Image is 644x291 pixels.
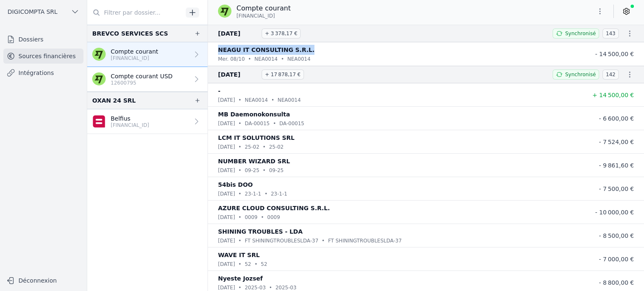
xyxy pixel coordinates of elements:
p: Compte courant USD [111,72,173,80]
p: 09-25 [245,166,260,175]
span: - 8 500,00 € [599,232,634,239]
p: NEA0014 [254,55,278,63]
p: [FINANCIAL_ID] [111,122,149,129]
span: Synchronisé [565,71,596,78]
p: 52 [261,260,267,268]
p: LCM IT SOLUTIONS SRL [218,133,295,143]
div: • [273,119,276,128]
p: mer. 08/10 [218,55,245,63]
div: • [265,190,267,198]
div: • [239,190,241,198]
div: • [239,213,241,221]
img: belfius-1.png [92,115,106,128]
img: wise.png [218,5,231,18]
div: • [248,55,251,63]
div: • [239,166,241,175]
span: - 7 500,00 € [599,185,634,192]
p: 0009 [245,213,258,221]
p: 25-02 [269,143,284,151]
a: Belfius [FINANCIAL_ID] [87,109,208,134]
p: NEAGU IT CONSULTING S.R.L. [218,45,314,55]
p: [FINANCIAL_ID] [111,55,158,62]
p: SHINING TROUBLES - LDA [218,227,303,237]
p: Nyeste Jozsef [218,273,263,283]
a: Compte courant [FINANCIAL_ID] [87,42,208,67]
p: [DATE] [218,213,235,221]
div: • [263,166,266,175]
p: 09-25 [269,166,284,175]
span: DIGICOMPTA SRL [8,8,57,16]
span: - 14 500,00 € [595,51,634,57]
p: [DATE] [218,119,235,128]
p: 25-02 [245,143,260,151]
img: wise.png [92,48,106,61]
p: [DATE] [218,96,235,104]
p: 23-1-1 [245,190,261,198]
button: DIGICOMPTA SRL [3,5,83,18]
a: Dossiers [3,32,83,47]
div: • [239,119,241,128]
div: • [322,237,325,245]
p: - [218,86,221,96]
div: • [263,143,266,151]
span: 142 [602,70,619,80]
p: 52 [245,260,251,268]
p: [DATE] [218,143,235,151]
p: DA-00015 [279,119,304,128]
p: AZURE CLOUD CONSULTING S.R.L. [218,203,330,213]
div: • [281,55,284,63]
div: • [239,260,241,268]
button: Déconnexion [3,274,83,287]
p: MB Daemonokonsulta [218,109,290,119]
div: • [261,213,264,221]
span: - 7 524,00 € [599,139,634,145]
p: 0009 [267,213,280,221]
span: - 10 000,00 € [595,209,634,216]
div: • [239,96,241,104]
div: • [254,260,257,268]
p: 54bis DOO [218,180,253,190]
span: - 6 600,00 € [599,115,634,122]
span: + 17 878,17 € [262,70,304,80]
div: OXAN 24 SRL [92,95,136,106]
span: [DATE] [218,28,258,39]
p: FT SHININGTROUBLESLDA-37 [328,237,402,245]
img: wise.png [92,72,106,86]
div: • [239,143,241,151]
span: [FINANCIAL_ID] [236,13,275,19]
p: [DATE] [218,190,235,198]
input: Filtrer par dossier... [87,5,183,20]
p: NUMBER WIZARD SRL [218,156,290,166]
p: NEA0014 [245,96,268,104]
div: • [271,96,274,104]
a: Sources financières [3,49,83,64]
span: + 3 378,17 € [262,28,301,39]
p: Compte courant [236,3,291,13]
p: WAVE IT SRL [218,250,260,260]
a: Intégrations [3,65,83,80]
span: [DATE] [218,70,258,80]
p: NEA0014 [278,96,301,104]
span: + 14 500,00 € [592,92,634,98]
p: DA-00015 [245,119,270,128]
p: 23-1-1 [271,190,287,198]
span: - 9 861,60 € [599,162,634,169]
span: - 7 000,00 € [599,256,634,263]
p: NEA0014 [287,55,310,63]
p: [DATE] [218,166,235,175]
a: Compte courant USD 12600795 [87,67,208,92]
p: FT SHININGTROUBLESLDA-37 [245,237,319,245]
div: BREVCO SERVICES SCS [92,28,168,39]
p: [DATE] [218,237,235,245]
p: Belfius [111,114,149,123]
span: 143 [602,28,619,39]
p: 12600795 [111,80,173,86]
span: Synchronisé [565,30,596,37]
p: Compte courant [111,47,158,56]
p: [DATE] [218,260,235,268]
div: • [239,237,241,245]
span: - 8 800,00 € [599,279,634,286]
